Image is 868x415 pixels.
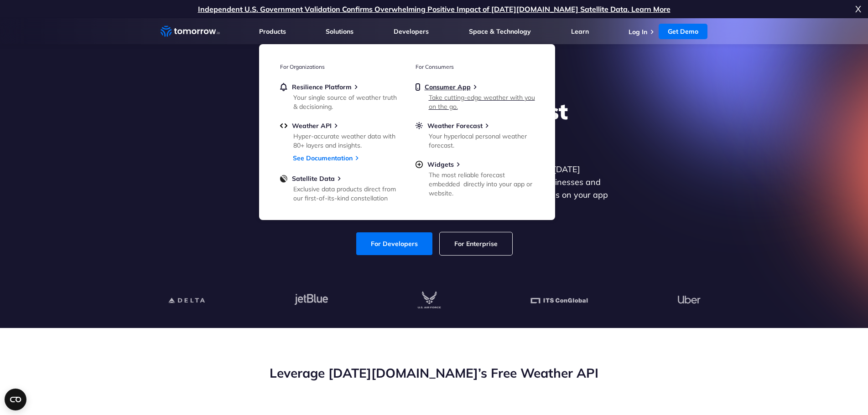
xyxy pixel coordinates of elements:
[326,27,353,36] a: Solutions
[394,27,429,36] a: Developers
[416,160,534,196] a: WidgetsThe most reliable forecast embedded directly into your app or website.
[280,63,399,70] h3: For Organizations
[356,232,432,255] a: For Developers
[425,83,471,91] span: Consumer App
[5,389,26,410] button: Open CMP widget
[427,122,483,130] span: Weather Forecast
[280,122,287,130] img: api.svg
[416,63,534,70] h3: For Consumers
[440,232,512,255] a: For Enterprise
[416,122,534,148] a: Weather ForecastYour hyperlocal personal weather forecast.
[416,83,534,109] a: Consumer AppTake cutting-edge weather with you on the go.
[259,27,286,36] a: Products
[469,27,531,36] a: Space & Technology
[280,83,399,109] a: Resilience PlatformYour single source of weather truth & decisioning.
[280,174,287,183] img: satellite-data-menu.png
[416,160,423,169] img: plus-circle.svg
[293,93,400,111] div: Your single source of weather truth & decisioning.
[293,184,400,203] div: Exclusive data products direct from our first-of-its-kind constellation
[416,83,420,91] img: mobile.svg
[429,170,535,198] div: The most reliable forecast embedded directly into your app or website.
[161,364,708,382] h2: Leverage [DATE][DOMAIN_NAME]’s Free Weather API
[292,83,352,91] span: Resilience Platform
[427,160,454,169] span: Widgets
[429,93,535,111] div: Take cutting-edge weather with you on the go.
[429,132,535,150] div: Your hyperlocal personal weather forecast.
[629,28,647,36] a: Log In
[293,132,400,150] div: Hyper-accurate weather data with 80+ layers and insights.
[280,174,399,201] a: Satellite DataExclusive data products direct from our first-of-its-kind constellation
[571,27,589,36] a: Learn
[161,25,220,38] a: Home link
[293,154,353,162] a: See Documentation
[416,122,423,130] img: sun.svg
[198,5,670,14] a: Independent U.S. Government Validation Confirms Overwhelming Positive Impact of [DATE][DOMAIN_NAM...
[280,122,399,148] a: Weather APIHyper-accurate weather data with 80+ layers and insights.
[258,163,610,214] p: Get reliable and precise weather data through our free API. Count on [DATE][DOMAIN_NAME] for quic...
[280,83,287,91] img: bell.svg
[292,122,332,130] span: Weather API
[659,24,707,39] a: Get Demo
[292,174,335,183] span: Satellite Data
[258,97,610,152] h1: Explore the World’s Best Weather API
